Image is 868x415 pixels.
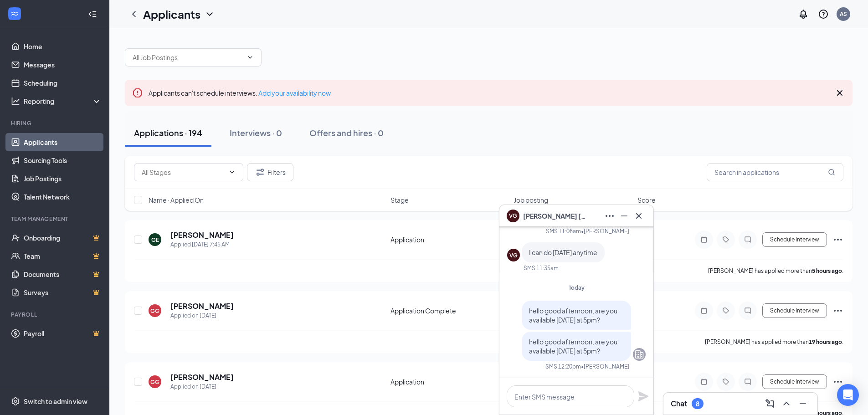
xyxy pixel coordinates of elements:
[762,303,827,318] button: Schedule Interview
[637,195,656,205] span: Score
[11,311,100,318] div: Payroll
[617,209,632,223] button: Minimize
[797,398,808,409] svg: Minimize
[707,163,843,181] input: Search in applications
[602,209,617,223] button: Ellipses
[581,363,629,370] span: • [PERSON_NAME]
[524,264,559,272] div: SMS 11:35am
[390,306,508,315] div: Application Complete
[696,400,699,408] div: 8
[705,338,843,346] p: [PERSON_NAME] has applied more than .
[170,372,234,382] h5: [PERSON_NAME]
[151,236,159,244] div: GE
[170,230,234,240] h5: [PERSON_NAME]
[24,397,87,406] div: Switch to admin view
[390,377,508,386] div: Application
[309,127,384,138] div: Offers and hires · 0
[134,127,202,138] div: Applications · 194
[720,307,731,314] svg: Tag
[671,399,687,409] h3: Chat
[632,209,646,223] button: Cross
[837,384,859,406] div: Open Intercom Messenger
[143,6,200,22] h1: Applicants
[228,169,236,176] svg: ChevronDown
[699,378,709,385] svg: Note
[529,248,597,256] span: I can do [DATE] anytime
[24,229,102,247] a: OnboardingCrown
[170,382,234,391] div: Applied on [DATE]
[529,307,617,324] span: hello good afternoon, are you available [DATE] at 5pm?
[247,54,254,61] svg: ChevronDown
[24,151,102,169] a: Sourcing Tools
[170,311,234,320] div: Applied on [DATE]
[604,210,615,221] svg: Ellipses
[24,74,102,92] a: Scheduling
[10,9,19,18] svg: WorkstreamLogo
[840,10,847,18] div: AS
[258,89,331,97] a: Add your availability now
[828,169,835,176] svg: MagnifyingGlass
[708,267,843,275] p: [PERSON_NAME] has applied more than .
[247,163,293,181] button: Filter Filters
[150,307,159,315] div: GG
[818,9,829,20] svg: QuestionInfo
[24,324,102,343] a: PayrollCrown
[24,169,102,188] a: Job Postings
[24,37,102,56] a: Home
[634,349,645,360] svg: Company
[24,247,102,265] a: TeamCrown
[779,396,794,411] button: ChevronUp
[781,398,792,409] svg: ChevronUp
[390,195,409,205] span: Stage
[523,211,587,221] span: [PERSON_NAME] [PERSON_NAME]
[742,307,753,314] svg: ChatInactive
[204,9,215,20] svg: ChevronDown
[765,398,776,409] svg: ComposeMessage
[720,378,731,385] svg: Tag
[149,89,331,97] span: Applicants can't schedule interviews.
[170,301,234,311] h5: [PERSON_NAME]
[796,396,810,411] button: Minimize
[569,284,585,291] span: Today
[24,56,102,74] a: Messages
[11,97,20,106] svg: Analysis
[619,210,630,221] svg: Minimize
[832,376,843,387] svg: Ellipses
[11,119,100,127] div: Hiring
[88,10,97,19] svg: Collapse
[546,227,581,235] div: SMS 11:08am
[529,338,617,355] span: hello good afternoon, are you available [DATE] at 5pm?
[762,232,827,247] button: Schedule Interview
[24,133,102,151] a: Applicants
[834,87,845,98] svg: Cross
[809,338,842,345] b: 19 hours ago
[24,283,102,302] a: SurveysCrown
[509,251,518,259] div: VG
[798,9,809,20] svg: Notifications
[720,236,731,243] svg: Tag
[24,188,102,206] a: Talent Network
[762,374,827,389] button: Schedule Interview
[763,396,777,411] button: ComposeMessage
[514,195,548,205] span: Job posting
[581,227,629,235] span: • [PERSON_NAME]
[832,234,843,245] svg: Ellipses
[11,397,20,406] svg: Settings
[149,195,204,205] span: Name · Applied On
[132,87,143,98] svg: Error
[230,127,282,138] div: Interviews · 0
[133,52,243,62] input: All Job Postings
[699,236,709,243] svg: Note
[24,265,102,283] a: DocumentsCrown
[633,210,644,221] svg: Cross
[390,235,508,244] div: Application
[24,97,102,106] div: Reporting
[128,9,139,20] a: ChevronLeft
[142,167,225,177] input: All Stages
[170,240,234,249] div: Applied [DATE] 7:45 AM
[255,167,266,178] svg: Filter
[638,391,649,402] svg: Plane
[11,215,100,223] div: Team Management
[699,307,709,314] svg: Note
